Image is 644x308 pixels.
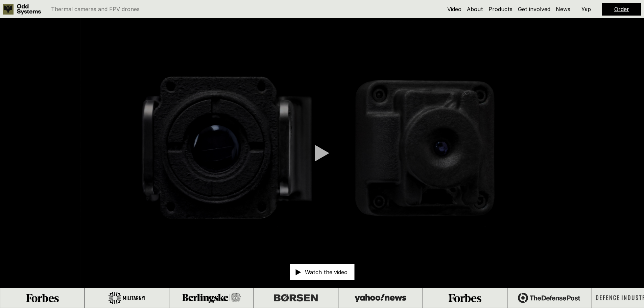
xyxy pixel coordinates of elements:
[556,6,570,13] a: News
[581,6,591,12] p: Укр
[305,269,348,275] p: Watch the video
[614,6,629,13] a: Order
[447,6,461,13] a: Video
[518,6,550,13] a: Get involved
[467,6,483,13] a: About
[488,6,512,13] a: Products
[51,6,140,12] p: Thermal cameras and FPV drones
